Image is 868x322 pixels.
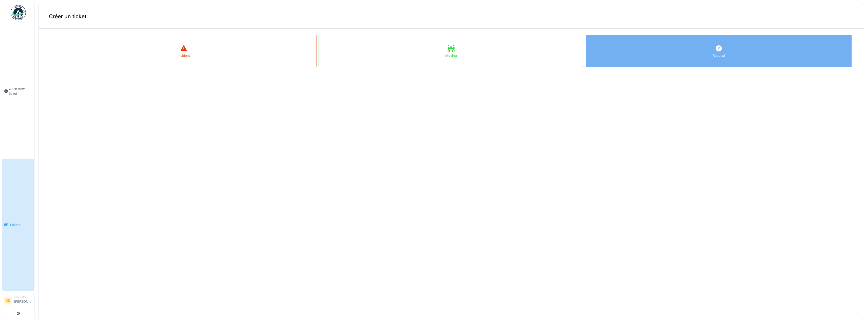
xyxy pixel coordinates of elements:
div: Requester [14,295,32,299]
div: Request [713,53,725,58]
div: Incident [178,53,190,58]
a: KD Requester[PERSON_NAME] [4,295,32,307]
a: Tickets [2,159,34,291]
li: [PERSON_NAME] [14,295,32,306]
span: Open new ticket [9,86,32,96]
a: Open new ticket [2,23,34,159]
div: Moving [445,53,457,58]
div: Créer un ticket [39,4,864,29]
li: KD [4,297,12,305]
span: Tickets [9,222,32,227]
img: Badge_color-CXgf-gQk.svg [11,5,26,20]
